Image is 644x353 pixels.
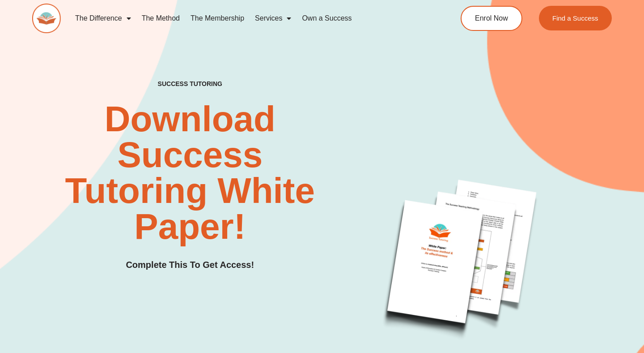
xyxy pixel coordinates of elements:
[70,8,428,29] nav: Menu
[297,8,357,29] a: Own a Success
[70,8,136,29] a: The Difference
[136,8,185,29] a: The Method
[552,15,598,22] span: Find a Success
[250,8,297,29] a: Services
[54,101,326,245] h2: Download Success Tutoring White Paper!
[126,258,254,272] h3: Complete This To Get Access!
[143,80,237,88] h4: SUCCESS TUTORING​
[539,6,612,30] a: Find a Success
[185,8,250,29] a: The Membership
[475,15,508,22] span: Enrol Now
[461,6,522,31] a: Enrol Now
